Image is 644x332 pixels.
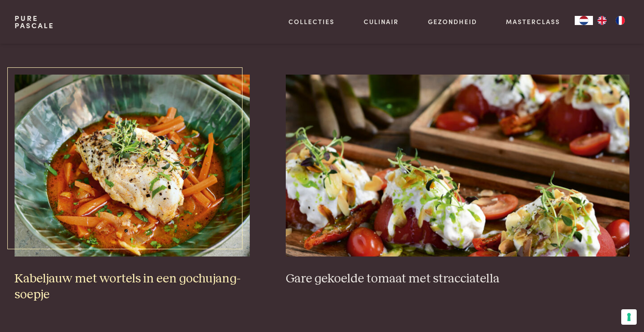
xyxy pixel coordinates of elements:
[611,16,629,25] a: FR
[621,309,637,325] button: Uw voorkeuren voor toestemming voor trackingtechnologieën
[15,15,54,29] a: PurePascale
[15,75,250,302] a: Kabeljauw met wortels in een gochujang-soepje Kabeljauw met wortels in een gochujang-soepje
[575,16,593,25] div: Language
[593,16,629,25] ul: Language list
[575,16,629,25] aside: Language selected: Nederlands
[15,271,250,302] h3: Kabeljauw met wortels in een gochujang-soepje
[364,17,399,26] a: Culinair
[428,17,477,26] a: Gezondheid
[286,271,629,287] h3: Gare gekoelde tomaat met stracciatella
[15,75,250,257] img: Kabeljauw met wortels in een gochujang-soepje
[286,75,629,257] img: Gare gekoelde tomaat met stracciatella
[506,17,560,26] a: Masterclass
[575,16,593,25] a: NL
[286,75,629,287] a: Gare gekoelde tomaat met stracciatella Gare gekoelde tomaat met stracciatella
[289,17,335,26] a: Collecties
[593,16,611,25] a: EN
